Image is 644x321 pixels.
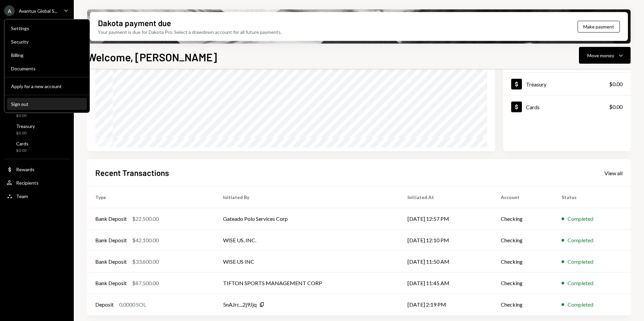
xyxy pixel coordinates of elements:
div: Documents [11,66,83,71]
button: Move money [579,47,631,64]
td: Gateado Polo Services Corp [215,208,400,230]
div: Security [11,39,83,45]
div: $0.00 [16,148,29,153]
a: Treasury$0.00 [4,121,70,137]
div: A [4,5,15,16]
div: Completed [568,258,593,266]
td: [DATE] 2:19 PM [399,294,493,315]
button: Sign out [7,98,87,110]
div: Avantux Global S... [19,8,57,14]
div: $0.00 [16,113,32,119]
div: $22,500.00 [132,215,159,223]
td: [DATE] 12:10 PM [399,230,493,251]
div: Completed [568,215,593,223]
div: Treasury [16,123,35,129]
div: $0.00 [16,130,35,136]
td: [DATE] 11:50 AM [399,251,493,272]
td: Checking [493,272,553,294]
th: Status [553,187,631,208]
div: 0.0000 SOL [119,301,146,309]
div: Bank Deposit [95,258,127,266]
div: Billing [11,52,83,58]
td: TIFTON SPORTS MANAGEMENT CORP [215,272,400,294]
div: Rewards [16,167,35,172]
div: Bank Deposit [95,215,127,223]
div: $0.00 [609,103,623,111]
td: WISE US, INC. [215,230,400,251]
div: Deposit [95,301,114,309]
div: Treasury [526,81,546,87]
td: [DATE] 11:45 AM [399,272,493,294]
td: [DATE] 12:57 PM [399,208,493,230]
div: Apply for a new account [11,83,83,89]
a: Recipients [4,177,70,189]
th: Type [87,187,215,208]
td: WISE US INC [215,251,400,272]
a: Security [7,36,87,48]
div: Cards [16,141,29,146]
div: 5nAJrc...2j9Jjq [223,301,257,309]
a: Team [4,190,70,202]
th: Initiated By [215,187,400,208]
div: Completed [568,236,593,244]
a: Cards$0.00 [4,139,70,155]
div: Settings [11,25,83,31]
div: Completed [568,279,593,287]
div: Cards [526,104,540,110]
div: Completed [568,301,593,309]
div: Sign out [11,101,83,107]
th: Initiated At [399,187,493,208]
button: Apply for a new account [7,80,87,92]
div: Recipients [16,180,39,186]
a: Treasury$0.00 [503,73,631,95]
div: Your payment is due for Dakota Pro. Select a drawdown account for all future payments. [98,28,282,36]
div: Move money [587,52,614,59]
a: View all [604,169,623,177]
h1: Welcome, [PERSON_NAME] [87,50,217,64]
div: $0.00 [609,80,623,88]
div: Bank Deposit [95,279,127,287]
a: Documents [7,62,87,74]
div: Bank Deposit [95,236,127,244]
div: $87,500.00 [132,279,159,287]
a: Billing [7,49,87,61]
td: Checking [493,251,553,272]
a: Cards$0.00 [503,95,631,118]
button: Make payment [578,21,620,33]
h2: Recent Transactions [95,167,169,178]
td: Checking [493,208,553,230]
a: Settings [7,22,87,34]
div: $42,100.00 [132,236,159,244]
div: Dakota payment due [98,17,171,28]
th: Account [493,187,553,208]
div: Team [16,193,28,199]
a: Rewards [4,163,70,175]
div: $33,600.00 [132,258,159,266]
td: Checking [493,294,553,315]
td: Checking [493,230,553,251]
